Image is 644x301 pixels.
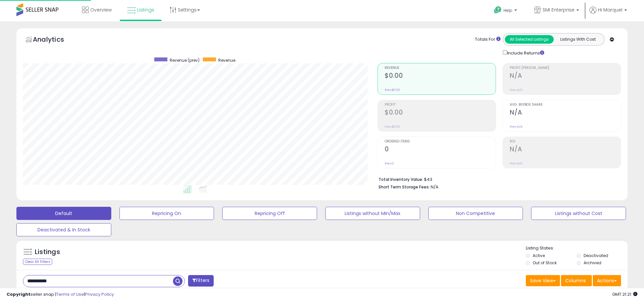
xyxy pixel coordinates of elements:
[428,207,523,220] button: Non Competitive
[33,35,77,46] h5: Analytics
[325,207,420,220] button: Listings without Min/Max
[385,103,496,107] span: Profit
[85,291,114,297] a: Privacy Policy
[510,103,621,107] span: Avg. Buybox Share
[505,35,554,44] button: All Selected Listings
[510,125,523,129] small: Prev: N/A
[137,7,154,13] span: Listings
[543,7,574,13] span: SMI Enterprise
[7,291,114,298] div: seller snap | |
[16,207,111,220] button: Default
[23,259,52,265] div: Clear All Filters
[378,175,616,183] li: $43
[510,145,621,154] h2: N/A
[510,88,523,92] small: Prev: N/A
[431,184,439,190] span: N/A
[526,245,627,251] p: Listing States:
[378,184,430,190] b: Short Term Storage Fees:
[385,72,496,81] h2: $0.00
[385,109,496,118] h2: $0.00
[222,207,317,220] button: Repricing Off
[7,291,31,297] strong: Copyright
[35,247,60,257] h5: Listings
[90,7,112,13] span: Overview
[56,291,84,297] a: Terms of Use
[218,57,235,63] span: Revenue
[489,1,524,21] a: Help
[510,72,621,81] h2: N/A
[170,57,200,63] span: Revenue (prev)
[553,35,602,44] button: Listings With Cost
[531,207,626,220] button: Listings without Cost
[385,66,496,70] span: Revenue
[584,253,608,258] label: Deactivated
[475,36,501,43] div: Totals For
[510,66,621,70] span: Profit [PERSON_NAME]
[385,161,394,165] small: Prev: 0
[504,8,512,13] span: Help
[16,223,111,236] button: Deactivated & In Stock
[378,177,423,182] b: Total Inventory Value:
[498,49,552,56] div: Include Returns
[385,125,400,129] small: Prev: $0.00
[510,140,621,143] span: ROI
[533,253,545,258] label: Active
[584,260,601,266] label: Archived
[598,7,622,13] span: Hi Marquel
[590,7,627,21] a: Hi Marquel
[385,88,400,92] small: Prev: $0.00
[385,140,496,143] span: Ordered Items
[561,275,592,286] button: Columns
[385,145,496,154] h2: 0
[119,207,214,220] button: Repricing On
[593,275,621,286] button: Actions
[612,291,637,297] span: 2025-08-17 21:21 GMT
[188,275,214,287] button: Filters
[510,109,621,118] h2: N/A
[510,161,523,165] small: Prev: N/A
[565,277,586,284] span: Columns
[494,6,502,14] i: Get Help
[533,260,557,266] label: Out of Stock
[526,275,560,286] button: Save View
